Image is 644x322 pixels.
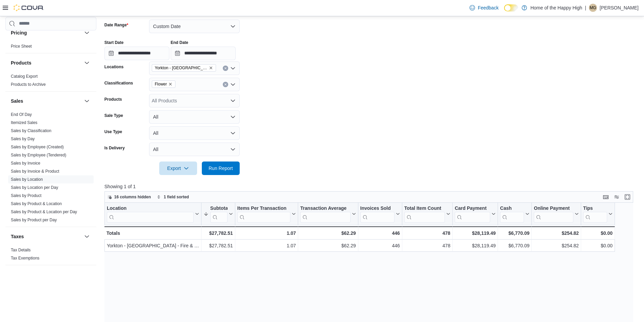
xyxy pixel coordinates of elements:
[11,201,62,206] a: Sales by Product & Location
[230,98,236,103] button: Open list of options
[104,40,124,45] label: Start Date
[11,144,64,150] span: Sales by Employee (Created)
[534,229,579,237] div: $254.82
[171,40,188,45] label: End Date
[583,205,607,212] div: Tips
[237,205,291,212] div: Items Per Transaction
[107,205,199,222] button: Location
[5,110,96,227] div: Sales
[360,205,400,222] button: Invoices Sold
[223,82,228,87] button: Clear input
[5,72,96,91] div: Products
[583,205,607,222] div: Tips
[11,233,24,240] h3: Taxes
[11,160,40,166] span: Sales by Invoice
[500,229,529,237] div: $6,770.09
[230,82,236,87] button: Open list of options
[11,177,43,182] span: Sales by Location
[534,205,573,222] div: Online Payment
[583,229,613,237] div: $0.00
[11,98,23,104] h3: Sales
[530,4,582,12] p: Home of the Happy High
[152,80,175,88] span: Flower
[107,242,199,250] div: Yorkton - [GEOGRAPHIC_DATA] - Fire & Flower
[204,242,233,250] div: $27,782.51
[11,112,32,117] a: End Of Day
[114,194,151,200] span: 16 columns hidden
[107,205,194,212] div: Location
[500,205,524,222] div: Cash
[83,97,91,105] button: Sales
[602,193,610,201] button: Keyboard shortcuts
[300,205,350,212] div: Transaction Average
[11,128,51,133] span: Sales by Classification
[168,82,172,86] button: Remove Flower from selection in this group
[11,218,57,222] a: Sales by Product per Day
[14,4,44,11] img: Cova
[504,4,518,11] input: Dark Mode
[455,242,496,250] div: $28,119.49
[210,205,228,212] div: Subtotal
[11,120,38,125] span: Itemized Sales
[105,193,154,201] button: 16 columns hidden
[104,113,123,118] label: Sale Type
[11,120,38,125] a: Itemized Sales
[104,22,128,28] label: Date Range
[237,205,291,222] div: Items Per Transaction
[11,209,77,214] a: Sales by Product & Location per Day
[237,205,296,222] button: Items Per Transaction
[455,205,490,212] div: Card Payment
[534,242,579,250] div: $254.82
[11,112,32,117] span: End Of Day
[455,205,490,222] div: Card Payment
[11,185,58,190] span: Sales by Location per Day
[210,205,228,222] div: Subtotal
[11,233,81,240] button: Taxes
[152,64,216,72] span: Yorkton - York Station - Fire & Flower
[104,97,122,102] label: Products
[11,128,51,133] a: Sales by Classification
[223,66,228,71] button: Clear input
[11,153,66,157] a: Sales by Employee (Tendered)
[360,242,400,250] div: 446
[11,152,66,158] span: Sales by Employee (Tendered)
[500,242,529,250] div: $6,770.09
[11,59,81,66] button: Products
[613,193,621,201] button: Display options
[623,193,631,201] button: Enter fullscreen
[155,65,208,71] span: Yorkton - [GEOGRAPHIC_DATA] - Fire & Flower
[11,136,35,142] span: Sales by Day
[11,248,31,252] a: Tax Details
[404,205,445,222] div: Total Item Count
[163,162,193,175] span: Export
[585,4,586,12] p: |
[455,229,496,237] div: $28,119.49
[11,256,40,261] a: Tax Exemptions
[107,205,194,222] div: Location
[164,194,189,200] span: 1 field sorted
[360,229,400,237] div: 446
[534,205,579,222] button: Online Payment
[404,229,450,237] div: 478
[209,66,213,70] button: Remove Yorkton - York Station - Fire & Flower from selection in this group
[83,232,91,241] button: Taxes
[11,169,59,174] span: Sales by Invoice & Product
[83,59,91,67] button: Products
[149,110,240,124] button: All
[11,145,64,149] a: Sales by Employee (Created)
[104,183,639,190] p: Showing 1 of 1
[5,246,96,265] div: Taxes
[11,82,46,87] a: Products to Archive
[11,74,38,79] span: Catalog Export
[11,161,40,166] a: Sales by Invoice
[11,29,81,36] button: Pricing
[590,4,596,12] span: MG
[106,229,199,237] div: Totals
[149,20,240,33] button: Custom Date
[534,205,573,212] div: Online Payment
[467,1,501,15] a: Feedback
[11,201,62,206] span: Sales by Product & Location
[11,247,31,253] span: Tax Details
[11,137,35,141] a: Sales by Day
[583,205,613,222] button: Tips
